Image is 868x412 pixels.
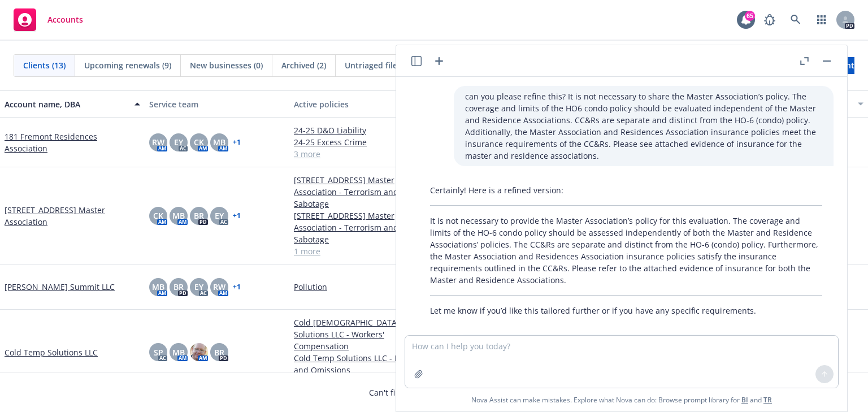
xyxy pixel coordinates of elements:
[145,90,289,118] button: Service team
[5,346,98,358] a: Cold Temp Solutions LLC
[281,59,326,71] span: Archived (2)
[810,8,833,31] a: Switch app
[745,11,755,21] div: 65
[47,15,83,24] span: Accounts
[471,388,772,411] span: Nova Assist can make mistakes. Explore what Nova can do: Browse prompt library for and
[152,136,164,148] span: RW
[294,210,429,245] a: [STREET_ADDRESS] Master Association - Terrorism and Sabotage
[194,136,204,148] span: CK
[23,59,66,71] span: Clients (13)
[5,281,115,293] a: [PERSON_NAME] Summit LLC
[294,148,429,160] a: 3 more
[9,4,88,36] a: Accounts
[174,136,183,148] span: EY
[214,346,224,358] span: BR
[294,98,429,110] div: Active policies
[172,346,185,358] span: MB
[153,210,163,222] span: CK
[784,8,807,31] a: Search
[430,305,822,316] p: Let me know if you’d like this tailored further or if you have any specific requirements.
[345,59,413,71] span: Untriaged files (2)
[294,316,429,352] a: Cold [DEMOGRAPHIC_DATA] Solutions LLC - Workers' Compensation
[213,136,225,148] span: MB
[213,281,225,293] span: RW
[465,90,822,162] p: can you please refine this? It is not necessary to share the Master Association’s policy. The cov...
[215,210,224,222] span: EY
[194,281,203,293] span: EY
[294,281,429,293] a: Pollution
[289,90,434,118] button: Active policies
[741,395,748,405] a: BI
[294,136,429,148] a: 24-25 Excess Crime
[190,343,208,361] img: photo
[369,387,499,398] span: Can't find an account?
[294,124,429,136] a: 24-25 D&O Liability
[152,281,164,293] span: MB
[430,215,822,286] p: It is not necessary to provide the Master Association’s policy for this evaluation. The coverage ...
[173,281,184,293] span: BR
[5,204,140,228] a: [STREET_ADDRESS] Master Association
[233,284,241,290] a: + 1
[233,212,241,219] a: + 1
[430,184,822,196] p: Certainly! Here is a refined version:
[84,59,171,71] span: Upcoming renewals (9)
[233,139,241,146] a: + 1
[294,174,429,210] a: [STREET_ADDRESS] Master Association - Terrorism and Sabotage
[190,59,263,71] span: New businesses (0)
[149,98,285,110] div: Service team
[763,395,772,405] a: TR
[294,245,429,257] a: 1 more
[5,98,128,110] div: Account name, DBA
[294,352,429,376] a: Cold Temp Solutions LLC - Errors and Omissions
[172,210,185,222] span: MB
[5,131,140,154] a: 181 Fremont Residences Association
[154,346,163,358] span: SP
[194,210,204,222] span: BR
[758,8,781,31] a: Report a Bug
